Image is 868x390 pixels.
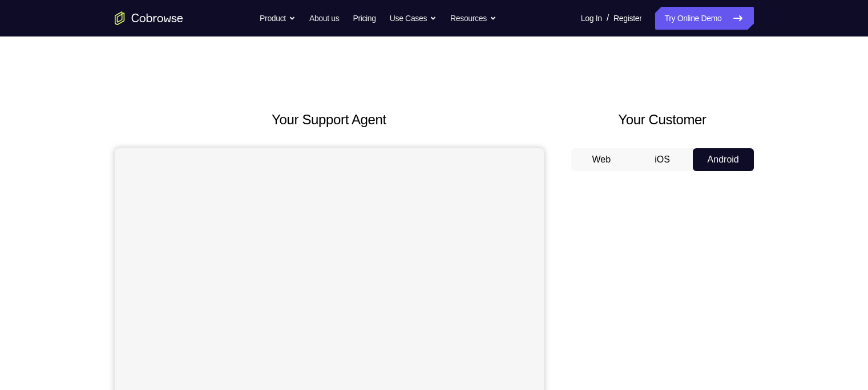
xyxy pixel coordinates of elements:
[390,7,437,30] button: Use Cases
[607,11,609,25] span: /
[613,7,641,30] a: Register
[115,11,183,25] a: Go to the home page
[655,7,753,30] a: Try Online Demo
[309,7,339,30] a: About us
[450,7,496,30] button: Resources
[260,7,296,30] button: Product
[581,7,602,30] a: Log In
[571,109,754,130] h2: Your Customer
[632,148,693,171] button: iOS
[693,148,754,171] button: Android
[353,7,376,30] a: Pricing
[115,109,544,130] h2: Your Support Agent
[571,148,632,171] button: Web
